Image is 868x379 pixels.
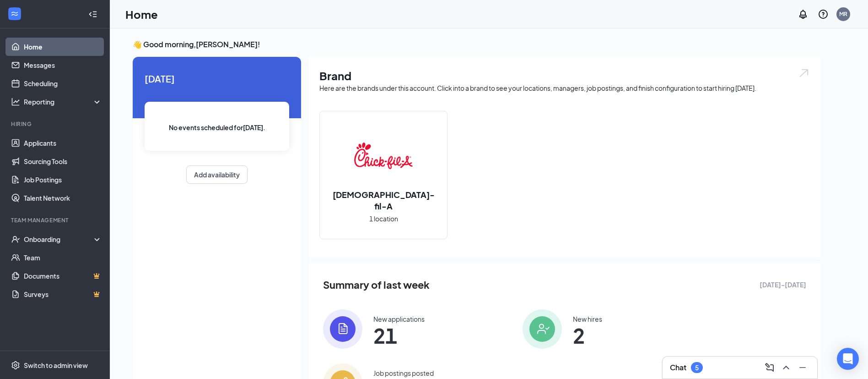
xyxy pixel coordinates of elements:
[24,170,102,189] a: Job Postings
[695,364,699,372] div: 5
[762,360,777,375] button: ComposeMessage
[24,248,102,267] a: Team
[169,122,265,132] span: No events scheduled for [DATE] .
[798,9,809,20] svg: Notifications
[797,362,808,373] svg: Minimize
[354,126,413,185] img: Chick-fil-A
[10,9,19,18] svg: WorkstreamLogo
[319,68,810,83] h1: Brand
[11,235,20,244] svg: UserCheck
[24,361,88,370] div: Switch to admin view
[523,309,562,349] img: icon
[781,362,792,373] svg: ChevronUp
[24,285,102,303] a: SurveysCrown
[320,189,447,212] h2: [DEMOGRAPHIC_DATA]-fil-A
[24,189,102,207] a: Talent Network
[818,9,829,20] svg: QuestionInfo
[839,10,847,18] div: MR
[186,165,248,184] button: Add availability
[11,97,20,106] svg: Analysis
[670,363,686,373] h3: Chat
[798,68,810,78] img: open.6027fd2a22e1237b5b06.svg
[779,360,793,375] button: ChevronUp
[369,214,398,224] span: 1 location
[88,10,97,19] svg: Collapse
[373,327,425,344] span: 21
[373,368,434,378] div: Job postings posted
[24,134,102,152] a: Applicants
[125,6,158,22] h1: Home
[11,216,100,224] div: Team Management
[764,362,775,373] svg: ComposeMessage
[11,120,100,128] div: Hiring
[24,38,102,56] a: Home
[24,235,94,244] div: Onboarding
[573,314,602,324] div: New hires
[24,97,102,106] div: Reporting
[11,361,20,370] svg: Settings
[145,71,289,86] span: [DATE]
[573,327,602,344] span: 2
[795,360,810,375] button: Minimize
[319,83,810,93] div: Here are the brands under this account. Click into a brand to see your locations, managers, job p...
[133,39,821,49] h3: 👋 Good morning, [PERSON_NAME] !
[24,56,102,74] a: Messages
[760,280,806,290] span: [DATE] - [DATE]
[24,74,102,93] a: Scheduling
[373,314,425,324] div: New applications
[323,309,362,349] img: icon
[837,348,859,370] div: Open Intercom Messenger
[24,152,102,170] a: Sourcing Tools
[323,277,430,293] span: Summary of last week
[24,267,102,285] a: DocumentsCrown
